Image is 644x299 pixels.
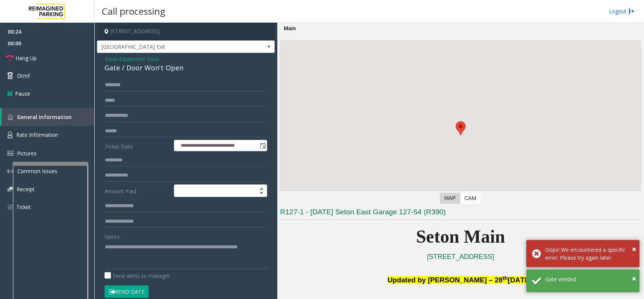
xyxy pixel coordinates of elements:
[97,41,239,53] span: [GEOGRAPHIC_DATA] Exit
[105,63,267,73] div: Gate / Door Won't Open
[2,108,94,126] a: General Information
[16,131,58,138] span: Rate Information
[503,275,508,281] span: th
[17,113,72,121] span: General Information
[119,55,160,63] span: Equipment Issue
[8,151,13,156] img: 'icon'
[440,193,460,204] label: Map
[103,184,172,197] label: Amount Paid:
[460,193,481,204] label: CAM
[97,23,275,40] h4: [STREET_ADDRESS]
[17,72,30,80] span: Dtmf
[17,150,37,157] span: Pictures
[632,244,636,254] span: ×
[103,140,172,151] label: Ticket Date:
[282,23,298,35] div: Main
[8,168,14,174] img: 'icon'
[545,246,634,262] div: Oops! We encountered a specific error. Please try again later.
[632,243,636,255] button: Close
[416,226,505,246] span: Seton Main
[117,55,160,62] span: -
[632,273,636,284] span: ×
[105,272,170,280] label: Send alerts to manager
[258,140,267,151] span: Toggle popup
[280,207,641,220] h3: R127-1 - [DATE] Seton East Garage 127-54 (R390)
[256,185,267,191] span: Increase value
[15,90,30,98] span: Pause
[545,275,634,283] div: Gate vended
[629,7,635,15] img: logout
[105,285,149,298] button: Vend Gate
[387,276,503,284] span: Updated by [PERSON_NAME] – 28
[8,187,13,192] img: 'icon'
[8,204,12,211] img: 'icon'
[98,2,169,20] h3: Call processing
[15,54,37,62] span: Hang Up
[456,121,466,135] div: 1201 West 38th Street, Austin, TX
[8,114,13,120] img: 'icon'
[508,276,532,284] span: [DATE]
[256,191,267,197] span: Decrease value
[8,132,12,138] img: 'icon'
[105,230,121,241] label: Notes:
[609,7,635,15] a: Logout
[427,253,494,260] a: [STREET_ADDRESS]
[105,55,117,63] span: Issue
[632,273,636,284] button: Close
